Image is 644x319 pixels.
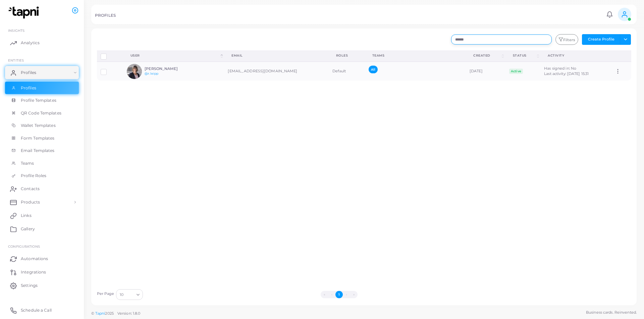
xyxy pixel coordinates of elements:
ul: Pagination [145,291,534,298]
input: Search for option [124,291,134,298]
span: Active [509,69,523,74]
a: Wallet Templates [5,119,79,132]
a: Profile Templates [5,94,79,107]
div: Roles [336,53,358,58]
a: Profiles [5,82,79,94]
a: Form Templates [5,132,79,145]
span: Links [21,213,32,219]
td: [DATE] [466,62,505,81]
a: Gallery [5,222,79,236]
span: Automations [21,256,48,262]
span: Email Templates [21,148,55,154]
a: Contacts [5,182,79,195]
div: Created [473,53,500,58]
span: Contacts [21,186,40,192]
span: Has signed in: No [544,66,576,71]
a: QR Code Templates [5,107,79,119]
a: Links [5,209,79,222]
div: Teams [372,53,459,58]
div: Email [231,53,321,58]
span: Profile Roles [21,173,46,179]
a: Profiles [5,66,79,79]
span: QR Code Templates [21,110,61,116]
span: ENTITIES [8,58,24,62]
td: Default [329,62,365,81]
span: All [369,66,378,73]
span: Business cards. Reinvented. [586,310,637,315]
span: 10 [120,291,123,298]
img: avatar [127,64,142,79]
button: Filters [555,34,578,45]
a: Email Templates [5,144,79,157]
span: 2025 [105,311,113,316]
label: Per Page [97,291,114,297]
span: Schedule a Call [21,307,52,313]
span: Form Templates [21,135,55,141]
button: Go to page 1 [335,291,343,298]
h6: [PERSON_NAME] [145,67,194,71]
a: Schedule a Call [5,304,79,317]
a: @r.leipp [145,72,158,75]
a: Integrations [5,265,79,279]
span: Profile Templates [21,97,56,103]
a: Settings [5,279,79,292]
span: Analytics [21,40,40,46]
td: [EMAIL_ADDRESS][DOMAIN_NAME] [224,62,328,81]
span: Profiles [21,70,36,76]
span: Integrations [21,269,46,275]
a: Products [5,195,79,209]
a: Teams [5,157,79,170]
a: Automations [5,252,79,265]
span: Gallery [21,226,35,232]
th: Row-selection [97,51,123,62]
span: © [91,311,140,316]
span: Settings [21,283,38,289]
h5: PROFILES [95,13,116,18]
span: Teams [21,160,34,166]
span: Last activity: [DATE] 15:31 [544,71,589,76]
span: Version: 1.8.0 [117,311,141,316]
span: Profiles [21,85,36,91]
div: Status [513,53,536,58]
span: Products [21,199,40,205]
a: Tapni [95,311,105,316]
th: Action [611,51,631,62]
button: Create Profile [582,34,620,45]
span: INSIGHTS [8,28,24,32]
div: User [130,53,219,58]
img: logo [6,6,43,19]
span: Wallet Templates [21,123,56,129]
div: activity [548,53,603,58]
a: Profile Roles [5,169,79,182]
span: Configurations [8,244,40,248]
div: Search for option [116,289,143,300]
a: Analytics [5,36,79,50]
